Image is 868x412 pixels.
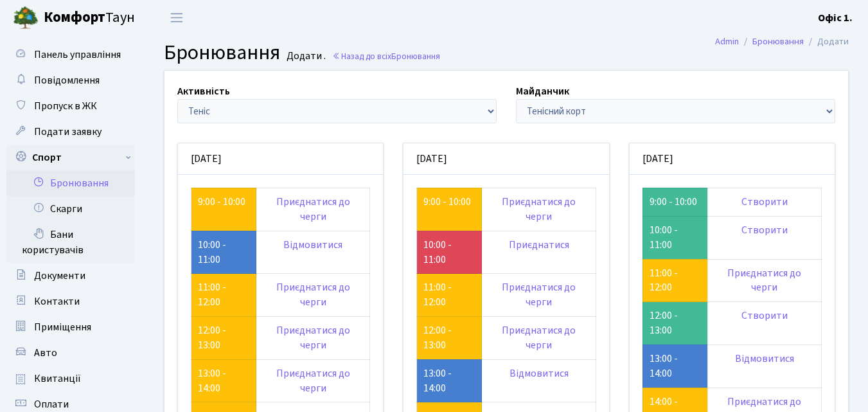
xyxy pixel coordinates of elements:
[198,238,226,267] a: 10:00 - 11:00
[283,238,342,252] a: Відмовитися
[509,238,569,252] a: Приєднатися
[198,280,226,309] a: 11:00 - 12:00
[502,280,576,309] a: Приєднатися до черги
[198,195,245,209] a: 9:00 - 10:00
[44,7,105,28] b: Комфорт
[34,346,57,360] span: Авто
[34,269,85,283] span: Документи
[423,366,452,395] a: 13:00 - 14:00
[642,188,707,216] td: 9:00 - 10:00
[6,263,135,289] a: Документи
[177,84,230,99] label: Активність
[6,42,135,67] a: Панель управління
[715,35,739,48] a: Admin
[752,35,804,48] a: Бронювання
[741,195,788,209] a: Створити
[34,99,97,113] span: Пропуск в ЖК
[34,73,100,87] span: Повідомлення
[642,216,707,259] td: 10:00 - 11:00
[6,314,135,340] a: Приміщення
[6,196,135,222] a: Скарги
[735,352,794,366] a: Відмовитися
[741,223,788,237] a: Створити
[44,7,135,29] span: Таун
[650,266,678,295] a: 11:00 - 12:00
[696,28,868,55] nav: breadcrumb
[34,294,80,309] span: Контакти
[516,84,569,99] label: Майданчик
[276,280,350,309] a: Приєднатися до черги
[198,323,226,352] a: 12:00 - 13:00
[34,397,69,411] span: Оплати
[642,302,707,345] td: 12:00 - 13:00
[6,145,135,170] a: Спорт
[6,170,135,196] a: Бронювання
[276,323,350,352] a: Приєднатися до черги
[423,195,471,209] a: 9:00 - 10:00
[502,195,576,224] a: Приєднатися до черги
[630,143,835,175] div: [DATE]
[423,238,452,267] a: 10:00 - 11:00
[650,352,678,381] a: 13:00 - 14:00
[34,320,91,334] span: Приміщення
[804,35,849,49] li: Додати
[332,50,440,62] a: Назад до всіхБронювання
[34,48,121,62] span: Панель управління
[423,323,452,352] a: 12:00 - 13:00
[198,366,226,395] a: 13:00 - 14:00
[178,143,383,175] div: [DATE]
[818,10,853,26] a: Офіс 1.
[502,323,576,352] a: Приєднатися до черги
[6,119,135,145] a: Подати заявку
[34,372,81,386] span: Квитанції
[164,38,280,67] span: Бронювання
[276,195,350,224] a: Приєднатися до черги
[727,266,801,295] a: Приєднатися до черги
[818,11,853,25] b: Офіс 1.
[6,93,135,119] a: Пропуск в ЖК
[509,366,569,381] a: Відмовитися
[423,280,452,309] a: 11:00 - 12:00
[276,366,350,395] a: Приєднатися до черги
[6,340,135,366] a: Авто
[284,50,326,62] small: Додати .
[34,125,102,139] span: Подати заявку
[403,143,608,175] div: [DATE]
[6,289,135,314] a: Контакти
[13,5,39,31] img: logo.png
[6,366,135,391] a: Квитанції
[6,67,135,93] a: Повідомлення
[741,309,788,323] a: Створити
[6,222,135,263] a: Бани користувачів
[161,7,193,28] button: Переключити навігацію
[391,50,440,62] span: Бронювання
